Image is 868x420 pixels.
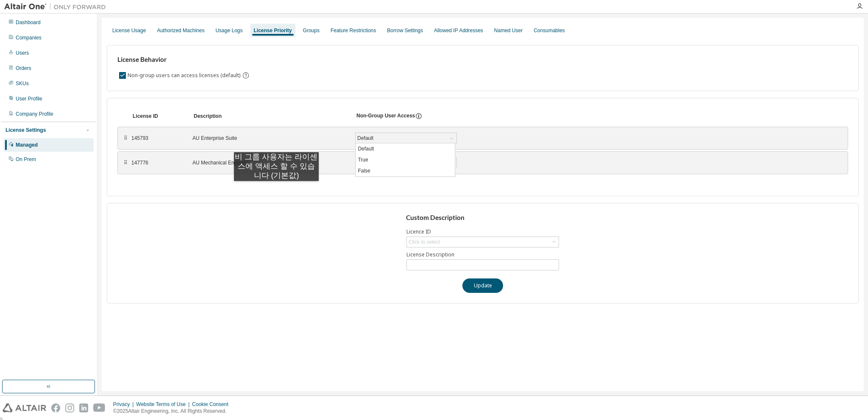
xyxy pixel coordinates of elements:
[16,142,38,148] div: Managed
[534,27,565,34] div: Consumables
[406,251,559,258] label: License Description
[133,113,184,120] div: License ID
[128,70,242,81] label: Non-group users can access licenses (default)
[6,127,46,134] div: License Settings
[113,408,234,415] p: © 2025 Altair Engineering, Inc. All Rights Reserved.
[356,165,455,176] li: False
[131,159,182,166] div: 147776
[215,27,242,34] div: Usage Logs
[16,156,36,163] div: On Prem
[65,403,74,412] img: instagram.svg
[79,403,88,412] img: linkedin.svg
[192,159,345,166] div: AU Mechanical Engineer
[16,34,42,41] div: Companies
[131,135,182,142] div: 145793
[192,401,233,408] div: Cookie Consent
[356,134,375,143] div: Default
[434,27,483,34] div: Allowed IP Addresses
[406,228,559,235] label: Licence ID
[356,133,456,143] div: Default
[406,214,560,222] h3: Custom Description
[112,27,146,34] div: License Usage
[123,159,128,166] div: ⠿
[356,154,455,165] li: True
[409,239,440,245] div: Click to select
[331,27,376,34] div: Feature Restrictions
[16,50,29,56] div: Users
[387,27,423,34] div: Borrow Settings
[113,401,136,408] div: Privacy
[407,237,559,247] div: Click to select
[136,401,192,408] div: Website Terms of Use
[16,65,31,72] div: Orders
[356,143,455,154] li: Default
[254,27,292,34] div: License Priority
[192,135,345,142] div: AU Enterprise Suite
[356,112,415,120] div: Non-Group User Access
[16,111,53,117] div: Company Profile
[51,403,60,412] img: facebook.svg
[93,403,106,412] img: youtube.svg
[3,403,46,412] img: altair_logo.svg
[242,72,250,79] svg: By default any user not assigned to any group can access any license. Turn this setting off to di...
[117,56,248,64] h3: License Behavior
[16,80,29,87] div: SKUs
[494,27,523,34] div: Named User
[462,278,503,293] button: Update
[123,135,128,142] div: ⠿
[303,27,320,34] div: Groups
[16,19,41,26] div: Dashboard
[4,3,110,11] img: Altair One
[16,95,42,102] div: User Profile
[157,27,204,34] div: Authorized Machines
[194,113,346,120] div: Description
